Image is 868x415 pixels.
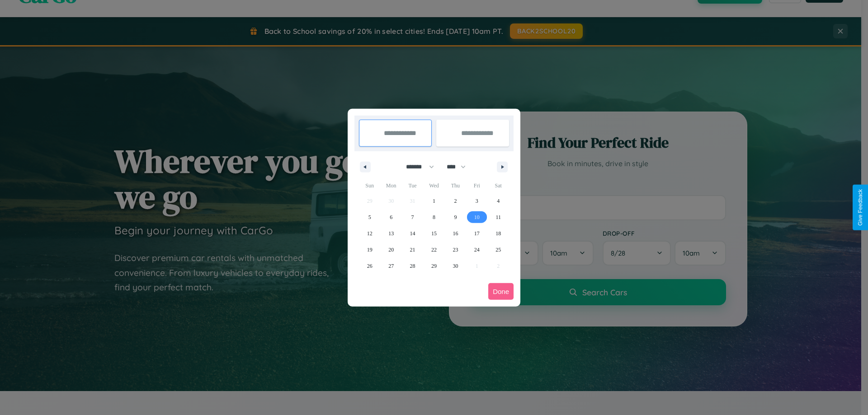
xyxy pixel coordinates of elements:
span: 10 [474,209,480,225]
span: Wed [423,178,444,193]
button: 25 [488,242,509,258]
span: 29 [431,258,437,274]
span: 12 [367,225,373,242]
button: 5 [359,209,380,225]
button: 18 [488,225,509,242]
span: 30 [453,258,458,274]
span: 19 [367,242,373,258]
span: 1 [433,193,435,209]
button: 21 [402,242,423,258]
span: 13 [388,225,394,242]
span: 20 [388,242,394,258]
button: 8 [423,209,444,225]
button: 20 [380,242,401,258]
button: 29 [423,258,444,274]
span: Thu [445,178,466,193]
span: 11 [495,209,501,225]
span: Tue [402,178,423,193]
span: Sun [359,178,380,193]
button: 17 [466,225,487,242]
button: 22 [423,242,444,258]
span: 15 [431,225,437,242]
span: 8 [433,209,435,225]
span: Fri [466,178,487,193]
button: Done [488,283,514,300]
button: 11 [488,209,509,225]
span: Sat [488,178,509,193]
button: 7 [402,209,423,225]
span: 9 [454,209,457,225]
span: 17 [474,225,480,242]
span: 7 [411,209,414,225]
span: 26 [367,258,373,274]
button: 2 [445,193,466,209]
span: 2 [454,193,457,209]
button: 1 [423,193,444,209]
span: 21 [410,242,415,258]
span: 6 [390,209,392,225]
button: 30 [445,258,466,274]
button: 27 [380,258,401,274]
button: 23 [445,242,466,258]
span: 16 [453,225,458,242]
button: 28 [402,258,423,274]
span: 14 [410,225,415,242]
button: 24 [466,242,487,258]
span: 24 [474,242,480,258]
button: 13 [380,225,401,242]
button: 12 [359,225,380,242]
span: 5 [368,209,371,225]
button: 19 [359,242,380,258]
span: 28 [410,258,415,274]
button: 10 [466,209,487,225]
button: 26 [359,258,380,274]
button: 4 [488,193,509,209]
button: 14 [402,225,423,242]
button: 9 [445,209,466,225]
button: 15 [423,225,444,242]
button: 6 [380,209,401,225]
span: 25 [495,242,501,258]
span: 3 [476,193,478,209]
span: 4 [497,193,500,209]
button: 16 [445,225,466,242]
span: Mon [380,178,401,193]
span: 18 [495,225,501,242]
span: 27 [388,258,394,274]
button: 3 [466,193,487,209]
span: 23 [453,242,458,258]
span: 22 [431,242,437,258]
div: Give Feedback [857,189,863,226]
